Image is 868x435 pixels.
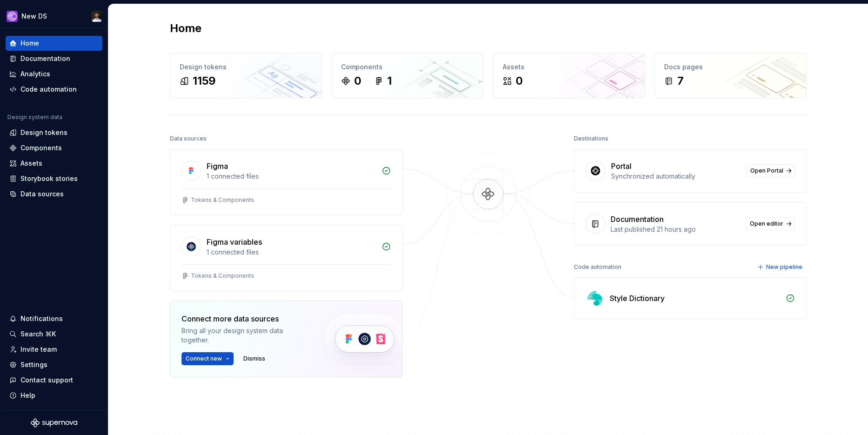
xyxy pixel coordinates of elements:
[750,167,783,174] span: Open Portal
[20,360,47,369] div: Settings
[20,159,42,168] div: Assets
[677,74,684,88] div: 7
[6,67,102,81] a: Analytics
[6,327,102,341] button: Search ⌘K
[664,62,797,72] div: Docs pages
[574,132,608,145] div: Destinations
[20,189,64,199] div: Data sources
[20,85,77,94] div: Code automation
[6,82,102,97] a: Code automation
[186,355,222,362] span: Connect new
[20,143,62,153] div: Components
[7,11,18,22] img: ea0f8e8f-8665-44dd-b89f-33495d2eb5f1.png
[243,355,265,362] span: Dismiss
[6,373,102,388] button: Contact support
[31,418,77,428] svg: Supernova Logo
[654,53,807,98] a: Docs pages7
[766,263,802,271] span: New pipeline
[6,171,102,186] a: Storybook stories
[170,53,322,98] a: Design tokens1159
[574,261,621,274] div: Code automation
[750,220,783,228] span: Open editor
[6,388,102,403] button: Help
[182,326,307,345] div: Bring all your design system data together.
[20,375,73,385] div: Contact support
[170,225,403,291] a: Figma variables1 connected filesTokens & Components
[611,161,632,172] div: Portal
[331,53,484,98] a: Components01
[387,74,392,88] div: 1
[6,141,102,155] a: Components
[182,313,307,324] div: Connect more data sources
[6,357,102,372] a: Settings
[20,174,78,183] div: Storybook stories
[6,125,102,140] a: Design tokens
[2,6,106,26] button: New DSTomas
[503,62,635,72] div: Assets
[207,248,376,257] div: 1 connected files
[207,236,262,248] div: Figma variables
[182,352,234,365] button: Connect new
[354,74,361,88] div: 0
[6,156,102,171] a: Assets
[207,161,228,172] div: Figma
[170,149,403,215] a: Figma1 connected filesTokens & Components
[170,21,202,36] h2: Home
[239,352,269,365] button: Dismiss
[6,51,102,66] a: Documentation
[6,342,102,357] a: Invite team
[6,187,102,201] a: Data sources
[341,62,474,72] div: Components
[20,128,67,137] div: Design tokens
[493,53,645,98] a: Assets0
[191,196,254,204] div: Tokens & Components
[91,11,102,22] img: Tomas
[611,214,664,225] div: Documentation
[7,114,62,121] div: Design system data
[180,62,312,72] div: Design tokens
[207,172,376,181] div: 1 connected files
[20,69,50,79] div: Analytics
[193,74,215,88] div: 1159
[20,54,70,63] div: Documentation
[20,345,57,354] div: Invite team
[6,36,102,51] a: Home
[20,39,39,48] div: Home
[170,132,207,145] div: Data sources
[746,217,795,230] a: Open editor
[20,329,56,339] div: Search ⌘K
[191,272,254,280] div: Tokens & Components
[611,225,740,234] div: Last published 21 hours ago
[20,391,35,400] div: Help
[20,314,63,323] div: Notifications
[610,293,665,304] div: Style Dictionary
[516,74,523,88] div: 0
[754,261,807,274] button: New pipeline
[21,12,47,21] div: New DS
[746,164,795,177] a: Open Portal
[611,172,740,181] div: Synchronized automatically
[6,311,102,326] button: Notifications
